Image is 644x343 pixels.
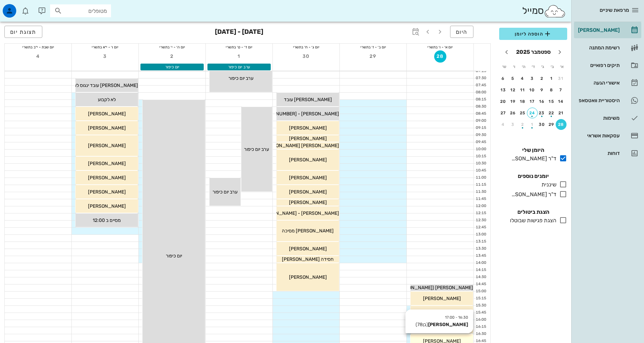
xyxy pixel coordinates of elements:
button: 21 [556,108,567,118]
span: [PERSON_NAME] [88,175,126,181]
span: [PERSON_NAME] [289,125,327,131]
a: [PERSON_NAME] [574,22,641,38]
span: יום כיפור [165,65,179,69]
button: 9 [536,85,547,95]
span: [PERSON_NAME] [289,136,327,141]
div: 08:30 [474,104,488,110]
button: 4 [517,73,528,84]
div: 14:15 [474,267,488,273]
div: 10:00 [474,146,488,152]
a: תיקים רפואיים [574,57,641,73]
div: 2 [517,122,528,127]
button: 2 [166,50,178,63]
button: 28 [434,50,446,63]
div: 09:45 [474,139,488,145]
span: 3 [99,53,111,59]
button: 3 [527,73,538,84]
div: 16:00 [474,317,488,323]
h4: היומן שלי [499,146,567,154]
div: 19 [508,99,518,104]
a: משימות [574,110,641,126]
div: 16:30 [474,331,488,337]
button: 26 [508,108,518,118]
th: ב׳ [548,61,557,72]
th: א׳ [558,61,567,72]
button: היום [450,26,473,38]
div: 7 [556,88,567,92]
span: [PERSON_NAME] [289,200,327,205]
div: 07:30 [474,75,488,81]
div: 08:45 [474,111,488,117]
button: 5 [508,73,518,84]
span: תג [20,5,24,9]
div: 13:30 [474,246,488,252]
span: 4 [32,53,44,59]
button: 10 [527,85,538,95]
div: 09:15 [474,125,488,131]
span: מסיים ב 12:00 [93,218,121,223]
div: יום שבת - י״ב בתשרי [5,44,71,50]
span: [PERSON_NAME] [88,143,126,148]
button: 17 [527,96,538,107]
button: 19 [508,96,518,107]
button: 30 [536,119,547,130]
div: 8 [546,88,557,92]
div: 12:15 [474,210,488,216]
span: 1 [233,53,245,59]
span: [PERSON_NAME] [289,189,327,195]
div: יום ג׳ - ח׳ בתשרי [273,44,339,50]
div: 08:00 [474,90,488,95]
div: 29 [546,122,557,127]
button: 29 [367,50,379,63]
span: לא לקבוע [98,97,116,102]
div: 14:00 [474,260,488,266]
a: תגהיסטוריית וואטסאפ [574,92,641,109]
div: 3 [527,76,538,81]
span: [PERSON_NAME] - [PERSON_NAME] [259,210,339,216]
span: 30 [300,53,312,59]
div: 12 [508,88,518,92]
button: 11 [517,85,528,95]
button: 20 [498,96,509,107]
button: 3 [99,50,111,63]
button: 27 [498,108,509,118]
div: 1 [527,122,538,127]
button: 1 [546,73,557,84]
span: [PERSON_NAME] [PERSON_NAME] [262,143,339,148]
div: 16:15 [474,324,488,330]
div: 4 [517,76,528,81]
button: 30 [300,50,312,63]
span: [PERSON_NAME] [88,189,126,195]
div: 31 [556,76,567,81]
div: 21 [556,111,567,115]
button: 8 [546,85,557,95]
span: [PERSON_NAME] עובד [284,97,332,102]
div: 10:15 [474,154,488,159]
div: רשימת המתנה [577,45,620,50]
div: 15:15 [474,296,488,301]
div: 2 [536,76,547,81]
div: 15:45 [474,310,488,316]
button: 28 [556,119,567,130]
div: 28 [556,122,567,127]
div: 14:30 [474,274,488,280]
div: 11:00 [474,175,488,181]
button: 2 [517,119,528,130]
div: 15:30 [474,303,488,308]
div: יום ב׳ - ז׳ בתשרי [340,44,406,50]
a: דוחות [574,145,641,161]
button: חודש שעבר [554,46,566,58]
th: ה׳ [519,61,528,72]
div: 3 [508,122,518,127]
button: ספטמבר 2025 [513,45,553,59]
button: 13 [498,85,509,95]
div: 30 [536,122,547,127]
div: 13:00 [474,232,488,237]
h3: [DATE] - [DATE] [215,26,263,39]
a: רשימת המתנה [574,40,641,56]
div: 16 [536,99,547,104]
div: 5 [508,76,518,81]
span: ערב יום כיפור [244,146,269,152]
button: 15 [546,96,557,107]
div: 6 [498,76,509,81]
